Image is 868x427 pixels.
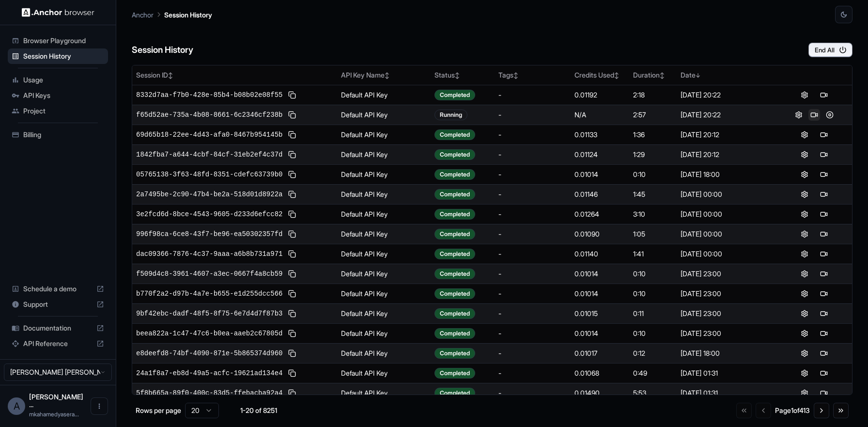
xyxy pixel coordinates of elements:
div: - [498,329,567,338]
div: [DATE] 23:00 [681,269,772,279]
div: Completed [434,189,475,200]
div: Completed [434,288,475,299]
span: Billing [23,130,104,140]
div: 0.01146 [574,190,625,199]
div: 0:12 [633,348,673,358]
span: 05765138-3f63-48fd-8351-cdefc63739b0 [136,170,282,179]
h6: Session History [132,43,193,57]
div: 5:53 [633,388,673,398]
div: Completed [434,328,475,339]
img: Anchor Logo [22,8,94,17]
td: Default API Key [337,184,431,204]
div: 0.01014 [574,329,625,338]
div: - [498,309,567,318]
span: ↕ [660,72,665,79]
div: [DATE] 23:00 [681,329,772,338]
div: 0.01014 [574,269,625,279]
div: - [498,170,567,179]
td: Default API Key [337,244,431,264]
div: Completed [434,129,475,140]
div: 1:36 [633,130,673,140]
div: - [498,348,567,358]
div: Date [681,70,772,80]
div: 0:10 [633,289,673,299]
td: Default API Key [337,125,431,144]
div: N/A [574,110,625,120]
span: Browser Playground [23,36,104,46]
td: Default API Key [337,323,431,343]
div: 0:10 [633,329,673,338]
span: f65d52ae-735a-4b08-8661-6c2346cf238b [136,110,282,120]
div: 2:57 [633,110,673,120]
div: [DATE] 23:00 [681,289,772,299]
div: - [498,249,567,259]
div: - [498,190,567,199]
div: 0.01014 [574,170,625,179]
div: 0.01068 [574,368,625,378]
span: mkahamedyaserarafath@gmail.com [29,411,79,418]
div: 1:45 [633,190,673,199]
span: Usage [23,75,104,85]
p: Anchor [132,10,154,20]
div: A [8,397,25,415]
p: Rows per page [136,406,181,415]
div: 0:10 [633,269,673,279]
span: Ahamed Yaser Arafath MK [29,393,83,409]
div: 0.01090 [574,229,625,239]
div: - [498,110,567,120]
div: [DATE] 01:31 [681,368,772,378]
td: Default API Key [337,164,431,184]
td: Default API Key [337,383,431,403]
span: 996f98ca-6ce8-43f7-be96-ea50302357fd [136,229,282,239]
div: Completed [434,388,475,398]
div: Completed [434,368,475,379]
div: [DATE] 00:00 [681,209,772,219]
div: [DATE] 23:00 [681,309,772,318]
span: 2a7495be-2c90-47b4-be2a-518d01d8922a [136,190,282,199]
span: ↕ [455,72,460,79]
div: [DATE] 00:00 [681,190,772,199]
div: Support [8,297,108,312]
div: 0.01490 [574,388,625,398]
div: 0.01133 [574,130,625,140]
div: API Reference [8,336,108,351]
div: Running [434,110,467,120]
div: Project [8,103,108,119]
div: Session ID [136,70,333,80]
div: 0.01264 [574,209,625,219]
div: - [498,269,567,279]
span: dac09366-7876-4c37-9aaa-a6b8b731a971 [136,249,282,259]
div: Billing [8,127,108,142]
td: Default API Key [337,343,431,363]
span: ↓ [696,72,700,79]
span: e8deefd8-74bf-4090-871e-5b865374d960 [136,348,282,358]
span: API Reference [23,339,93,348]
span: Project [23,106,104,116]
div: Completed [434,249,475,259]
button: Open menu [91,397,108,415]
div: Completed [434,169,475,180]
div: - [498,289,567,299]
span: 9bf42ebc-dadf-48f5-8f75-6e7d4d7f87b3 [136,309,282,318]
div: 1-20 of 8251 [234,406,283,415]
div: 0.01124 [574,150,625,159]
td: Default API Key [337,284,431,303]
span: 8332d7aa-f7b0-428e-85b4-b08b02e08f55 [136,90,282,100]
div: 1:41 [633,249,673,259]
div: 0:10 [633,170,673,179]
div: [DATE] 20:12 [681,130,772,140]
div: 3:10 [633,209,673,219]
div: 0.01017 [574,348,625,358]
div: Tags [498,70,567,80]
div: [DATE] 18:00 [681,170,772,179]
div: 0.01140 [574,249,625,259]
span: 3e2fcd6d-8bce-4543-9605-d233d6efcc82 [136,209,282,219]
div: Completed [434,308,475,319]
span: ↕ [385,72,389,79]
div: Page 1 of 413 [775,406,810,415]
div: 1:05 [633,229,673,239]
td: Default API Key [337,264,431,284]
div: 1:29 [633,150,673,159]
span: f509d4c8-3961-4607-a3ec-0667f4a8cb59 [136,269,282,279]
div: API Key Name [341,70,427,80]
